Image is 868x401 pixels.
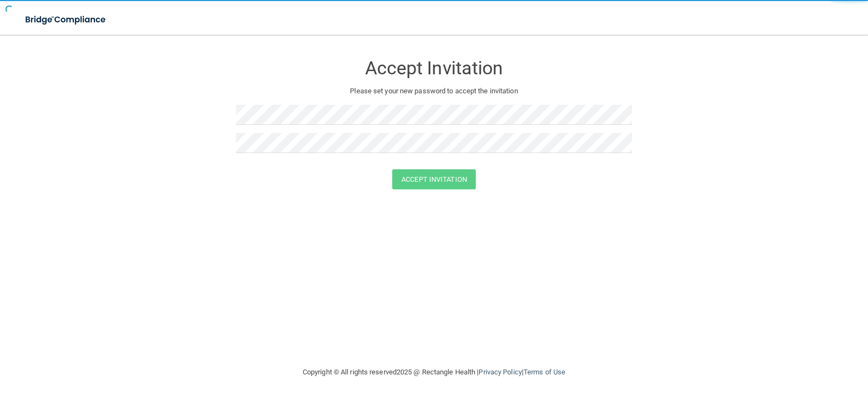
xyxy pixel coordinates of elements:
a: Privacy Policy [478,368,521,376]
div: Copyright © All rights reserved 2025 @ Rectangle Health | | [236,355,632,390]
p: Please set your new password to accept the invitation [244,85,624,98]
a: Terms of Use [524,368,565,376]
button: Accept Invitation [392,169,476,189]
h3: Accept Invitation [236,58,632,78]
img: bridge_compliance_login_screen.278c3ca4.svg [16,9,116,31]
